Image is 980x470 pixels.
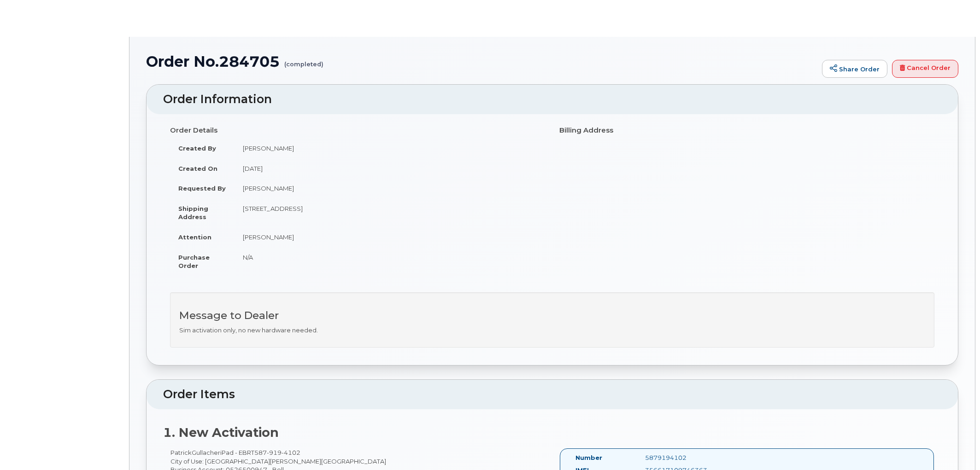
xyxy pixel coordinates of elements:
h1: Order No.284705 [146,53,817,70]
strong: Created On [178,165,217,172]
h2: Order Items [163,388,941,401]
td: [PERSON_NAME] [235,138,546,158]
strong: Attention [178,233,211,241]
td: [PERSON_NAME] [235,227,546,247]
span: N/A [243,254,253,261]
p: Sim activation only, no new hardware needed. [179,326,925,335]
h3: Message to Dealer [179,310,925,321]
span: 587 [254,449,300,456]
label: Number [575,453,602,462]
td: [STREET_ADDRESS] [235,198,546,227]
small: (completed) [284,53,323,68]
strong: Requested By [178,185,226,192]
h4: Order Details [170,127,546,134]
strong: Shipping Address [178,205,208,221]
h2: Order Information [163,93,941,106]
span: 4102 [282,449,300,456]
td: [PERSON_NAME] [235,178,546,198]
td: [DATE] [235,158,546,179]
a: Cancel Order [892,60,958,78]
span: 919 [267,449,282,456]
strong: 1. New Activation [163,425,279,440]
strong: Purchase Order [178,254,210,270]
div: 5879194102 [638,453,736,462]
strong: Created By [178,145,216,152]
a: Share Order [822,60,887,78]
h4: Billing Address [559,127,935,134]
